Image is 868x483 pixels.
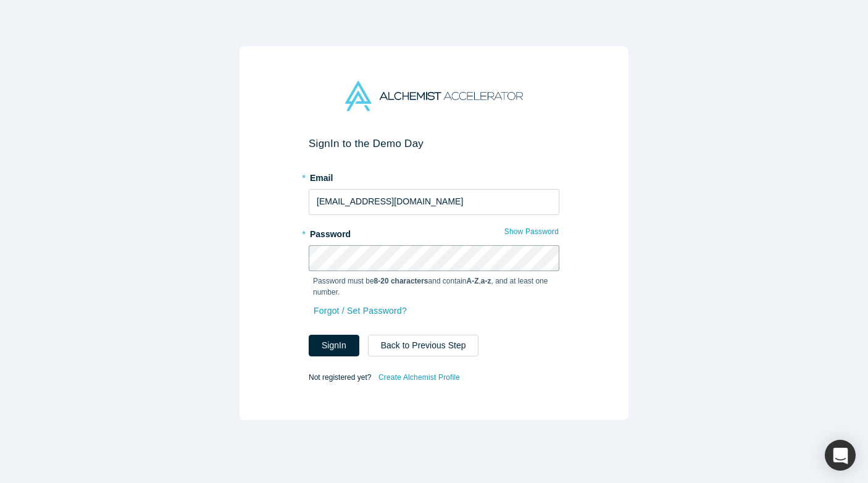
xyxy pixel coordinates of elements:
a: Create Alchemist Profile [378,369,461,385]
p: Password must be and contain , , and at least one number. [313,275,555,298]
strong: A-Z [467,277,479,285]
a: Forgot / Set Password? [313,300,407,322]
button: Back to Previous Step [368,335,479,356]
label: Email [309,167,559,185]
button: SignIn [309,335,359,356]
button: Show Password [504,224,559,240]
img: Alchemist Accelerator Logo [345,81,523,111]
span: Not registered yet? [309,372,371,381]
strong: a-z [481,277,491,285]
h2: Sign In to the Demo Day [309,137,559,150]
label: Password [309,224,559,241]
strong: 8-20 characters [374,277,428,285]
